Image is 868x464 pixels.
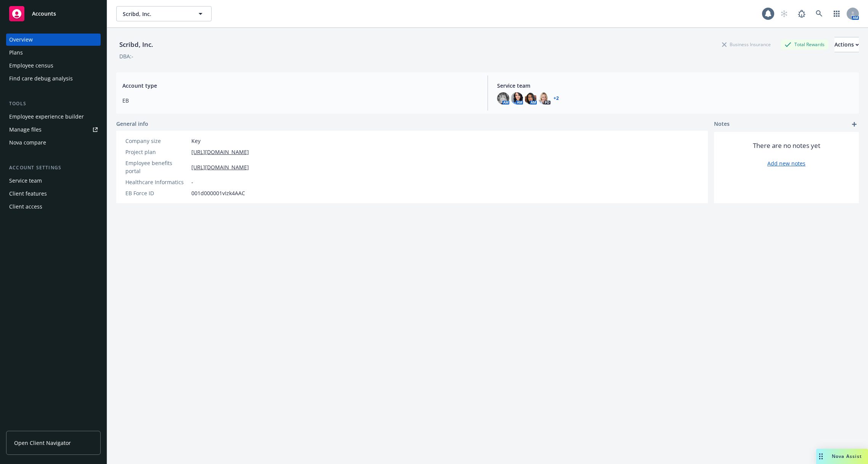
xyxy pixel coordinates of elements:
[6,34,101,46] a: Overview
[14,439,71,447] span: Open Client Navigator
[125,148,188,156] div: Project plan
[125,178,188,186] div: Healthcare Informatics
[119,52,133,60] div: DBA: -
[125,137,188,145] div: Company size
[6,175,101,187] a: Service team
[191,137,201,145] span: Key
[6,201,101,213] a: Client access
[9,136,46,149] div: Nova compare
[191,189,245,197] span: 001d000001vIzk4AAC
[9,111,84,123] div: Employee experience builder
[794,6,809,21] a: Report a Bug
[497,92,509,104] img: photo
[829,6,844,21] a: Switch app
[116,120,148,128] span: General info
[32,11,56,17] span: Accounts
[6,111,101,123] a: Employee experience builder
[6,3,101,24] a: Accounts
[191,148,249,156] a: [URL][DOMAIN_NAME]
[832,453,862,459] span: Nova Assist
[9,124,42,136] div: Manage files
[6,47,101,59] a: Plans
[497,82,853,90] span: Service team
[525,92,537,104] img: photo
[767,159,805,167] a: Add new notes
[9,34,33,46] div: Overview
[538,92,550,104] img: photo
[6,188,101,200] a: Client features
[116,40,156,50] div: Scribd, Inc.
[6,164,101,172] div: Account settings
[9,72,73,85] div: Find care debug analysis
[6,59,101,72] a: Employee census
[125,159,188,175] div: Employee benefits portal
[9,201,42,213] div: Client access
[834,37,859,52] div: Actions
[9,59,53,72] div: Employee census
[125,189,188,197] div: EB Force ID
[511,92,523,104] img: photo
[554,96,559,101] a: +2
[816,449,868,464] button: Nova Assist
[9,47,23,59] div: Plans
[122,96,478,104] span: EB
[122,82,478,90] span: Account type
[6,100,101,108] div: Tools
[753,141,820,150] span: There are no notes yet
[812,6,827,21] a: Search
[850,120,859,129] a: add
[9,175,42,187] div: Service team
[116,6,212,21] button: Scribd, Inc.
[123,10,189,18] span: Scribd, Inc.
[834,37,859,52] button: Actions
[6,136,101,149] a: Nova compare
[6,72,101,85] a: Find care debug analysis
[714,120,730,129] span: Notes
[191,163,249,171] a: [URL][DOMAIN_NAME]
[6,124,101,136] a: Manage files
[777,6,792,21] a: Start snowing
[781,40,828,49] div: Total Rewards
[816,449,826,464] div: Drag to move
[718,40,775,49] div: Business Insurance
[191,178,193,186] span: -
[9,188,47,200] div: Client features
